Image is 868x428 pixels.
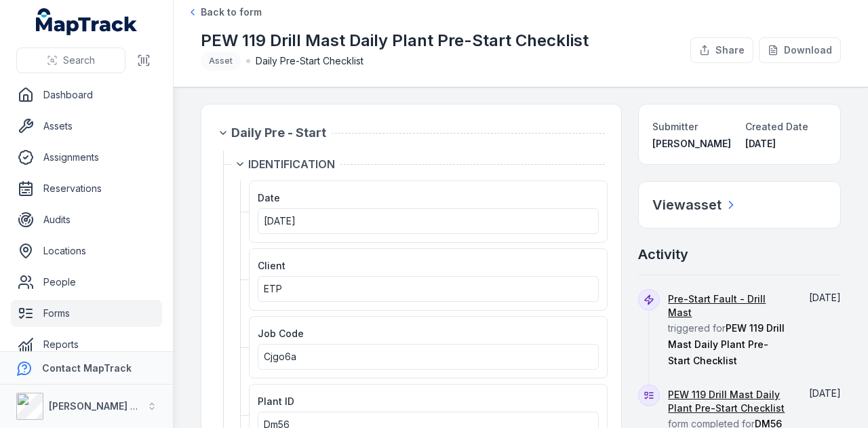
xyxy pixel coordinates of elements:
h2: Activity [638,245,688,264]
span: PEW 119 Drill Mast Daily Plant Pre-Start Checklist [668,322,785,366]
strong: Contact MapTrack [42,362,132,374]
span: Client [258,260,285,271]
a: PEW 119 Drill Mast Daily Plant Pre-Start Checklist [668,388,789,415]
span: Back to form [201,5,262,19]
span: [DATE] [745,138,776,149]
a: Assets [11,113,162,140]
a: Viewasset [652,195,738,214]
a: Dashboard [11,81,162,109]
span: [PERSON_NAME] [652,138,731,149]
span: Date [258,192,280,203]
a: Back to form [187,5,262,19]
a: Reservations [11,175,162,202]
a: MapTrack [36,8,138,35]
button: Share [690,37,753,63]
span: Created Date [745,121,808,132]
span: Job Code [258,328,304,339]
span: [DATE] [264,215,296,227]
button: Download [759,37,841,63]
h2: View asset [652,195,722,214]
a: Locations [11,237,162,265]
span: Search [63,54,95,67]
span: Submitter [652,121,698,132]
span: [DATE] [809,292,841,303]
span: Daily Pre - Start [231,123,326,142]
span: ETP [264,283,282,294]
span: Daily Pre-Start Checklist [256,54,363,68]
button: Search [16,47,125,73]
span: [DATE] [809,387,841,399]
div: Asset [201,52,241,71]
span: triggered for [668,293,789,366]
time: 08/09/25, 12:00:00 am [264,215,296,227]
strong: [PERSON_NAME] Group [49,400,160,412]
a: Forms [11,300,162,327]
span: Cjgo6a [264,351,296,362]
a: Assignments [11,144,162,171]
time: 08/09/2025, 4:31:39 pm [809,292,841,303]
time: 08/09/2025, 4:31:39 pm [809,387,841,399]
a: Reports [11,331,162,358]
h1: PEW 119 Drill Mast Daily Plant Pre-Start Checklist [201,30,589,52]
span: IDENTIFICATION [248,156,335,172]
a: People [11,269,162,296]
a: Audits [11,206,162,233]
time: 08/09/2025, 4:31:39 pm [745,138,776,149]
span: Plant ID [258,395,294,407]
a: Pre-Start Fault - Drill Mast [668,292,789,319]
